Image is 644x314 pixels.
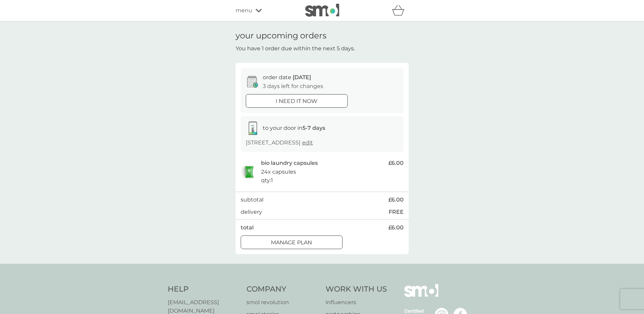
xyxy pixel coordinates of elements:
[302,125,325,131] strong: 5-7 days
[261,159,318,168] p: bio laundry capsules
[168,284,240,295] h4: Help
[302,139,313,146] a: edit
[326,298,387,307] a: influencers
[293,74,311,81] span: [DATE]
[236,6,252,15] span: menu
[388,195,404,204] span: £6.00
[326,284,387,295] h4: Work With Us
[276,97,317,106] p: i need it now
[388,159,404,168] span: £6.00
[392,4,409,17] div: basket
[236,44,355,53] p: You have 1 order due within the next 5 days.
[388,223,404,232] span: £6.00
[263,82,323,91] p: 3 days left for changes
[389,208,404,216] p: FREE
[246,298,319,307] a: smol revolution
[263,125,325,131] span: to your door in
[241,195,263,204] p: subtotal
[261,176,273,185] p: qty : 1
[263,73,311,82] p: order date
[271,238,312,247] p: Manage plan
[236,31,327,41] h1: your upcoming orders
[246,284,319,295] h4: Company
[261,168,296,176] p: 24x capsules
[246,94,348,108] button: i need it now
[241,235,343,249] button: Manage plan
[241,223,254,232] p: total
[246,138,313,147] p: [STREET_ADDRESS]
[404,284,438,307] img: smol
[241,208,262,216] p: delivery
[305,4,339,17] img: smol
